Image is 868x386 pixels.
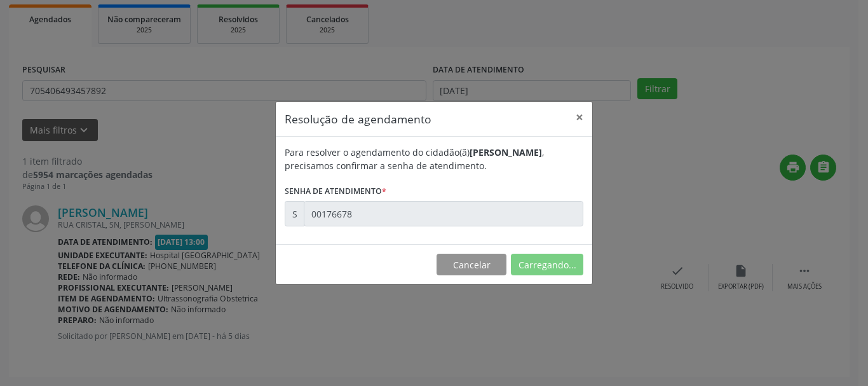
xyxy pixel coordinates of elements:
[285,201,304,226] div: S
[511,254,583,275] button: Carregando...
[285,111,431,127] h5: Resolução de agendamento
[567,102,592,133] button: Close
[285,181,386,201] label: Senha de atendimento
[437,254,506,275] button: Cancelar
[285,146,583,172] div: Para resolver o agendamento do cidadão(ã) , precisamos confirmar a senha de atendimento.
[470,146,542,158] b: [PERSON_NAME]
